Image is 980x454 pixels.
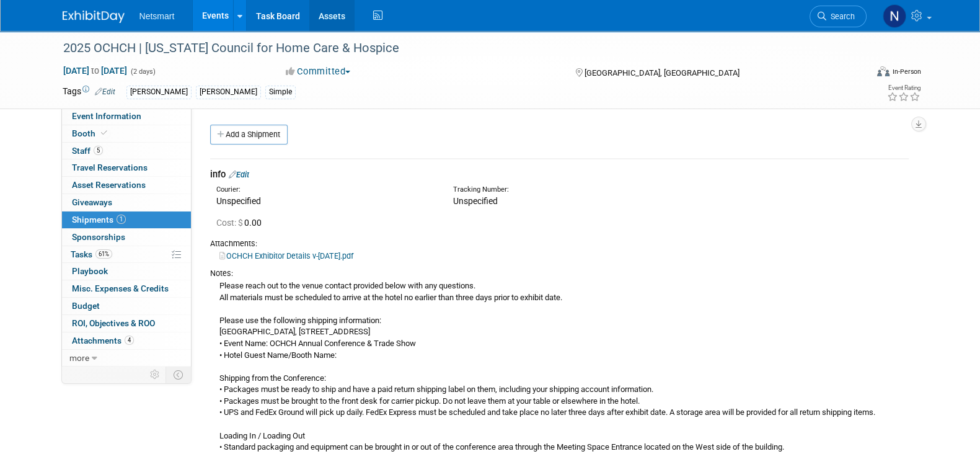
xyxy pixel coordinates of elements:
span: Giveaways [72,197,112,207]
span: 1 [117,215,126,224]
span: Asset Reservations [72,180,146,190]
span: Budget [72,301,100,311]
span: Shipments [72,215,126,225]
a: Misc. Expenses & Credits [62,280,191,297]
a: Giveaways [62,194,191,211]
a: Edit [229,170,249,179]
a: Budget [62,298,191,314]
a: Playbook [62,263,191,280]
div: Tracking Number: [453,185,731,195]
td: Personalize Event Tab Strip [144,367,166,383]
div: Event Format [793,65,921,83]
span: Cost: $ [216,218,244,228]
span: Booth [72,128,110,138]
a: ROI, Objectives & ROO [62,315,191,332]
span: Playbook [72,266,108,276]
div: 2025 OCHCH | [US_STATE] Council for Home Care & Hospice [59,37,848,60]
a: Staff5 [62,143,191,159]
div: Simple [265,86,296,99]
div: info [210,168,909,181]
span: Search [826,12,855,21]
span: [GEOGRAPHIC_DATA], [GEOGRAPHIC_DATA] [585,68,739,78]
a: Sponsorships [62,229,191,246]
a: Edit [95,87,115,96]
div: Notes: [210,268,909,279]
div: In-Person [891,67,920,76]
a: Asset Reservations [62,177,191,194]
span: Staff [72,146,103,156]
a: Search [810,6,867,27]
div: Event Rating [886,85,920,91]
div: [PERSON_NAME] [126,86,192,99]
span: Misc. Expenses & Credits [72,283,169,293]
td: Tags [63,85,115,99]
a: Booth [62,125,191,142]
span: to [89,66,101,76]
img: Nina Finn [883,4,906,28]
span: Attachments [72,336,134,345]
a: more [62,350,191,367]
img: ExhibitDay [63,11,125,23]
a: Add a Shipment [210,125,288,145]
div: Attachments: [210,238,909,249]
div: [PERSON_NAME] [196,86,261,99]
div: Courier: [216,185,435,195]
span: Unspecified [453,196,498,206]
span: [DATE] [DATE] [63,65,128,76]
span: Tasks [71,249,112,259]
span: 0.00 [216,218,267,228]
span: Travel Reservations [72,162,148,172]
span: Event Information [72,111,141,121]
span: ROI, Objectives & ROO [72,318,155,328]
i: Booth reservation complete [101,130,107,136]
img: Format-Inperson.png [877,66,890,76]
a: Event Information [62,108,191,125]
span: more [69,353,89,363]
span: Sponsorships [72,232,125,242]
span: Netsmart [139,11,175,21]
span: 5 [94,146,103,155]
a: Travel Reservations [62,159,191,176]
a: Shipments1 [62,211,191,228]
span: (2 days) [130,68,156,76]
a: Attachments4 [62,332,191,349]
a: Tasks61% [62,246,191,263]
td: Toggle Event Tabs [166,367,191,383]
div: Unspecified [216,195,435,207]
span: 4 [125,336,134,345]
span: 61% [95,249,112,259]
a: OCHCH Exhibitor Details v-[DATE].pdf [219,251,353,260]
button: Committed [281,65,355,78]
